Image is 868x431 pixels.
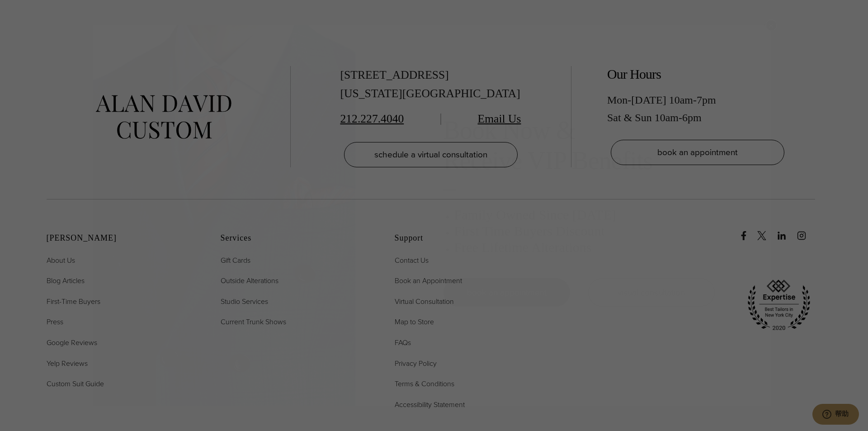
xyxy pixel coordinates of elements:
[443,278,570,307] a: book an appointment
[588,278,715,307] a: visual consultation
[765,19,777,31] button: Close
[454,239,715,256] h3: Free Lifetime Alterations
[23,6,37,14] span: 帮助
[443,115,715,176] h2: Book Now & Receive VIP Benefits
[454,223,715,239] h3: First Time Buyers Discount
[454,207,715,223] h3: Family Owned Since [DATE]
